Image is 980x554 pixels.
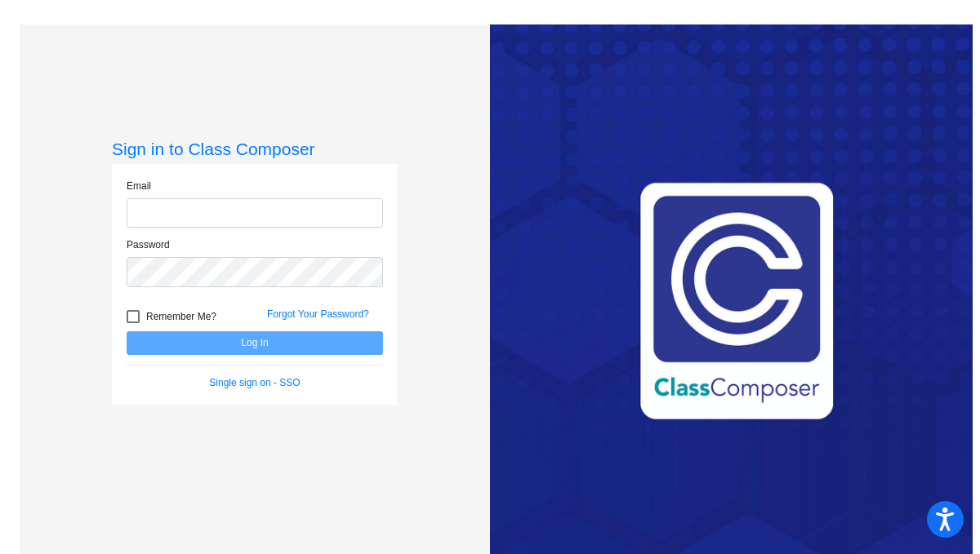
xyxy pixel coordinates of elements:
label: Email [127,179,151,193]
button: Log In [127,331,383,355]
a: Forgot Your Password? [267,308,369,320]
h3: Sign in to Class Composer [112,139,398,159]
a: Single sign on - SSO [209,377,300,388]
span: Remember Me? [146,307,216,326]
label: Password [127,237,170,252]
